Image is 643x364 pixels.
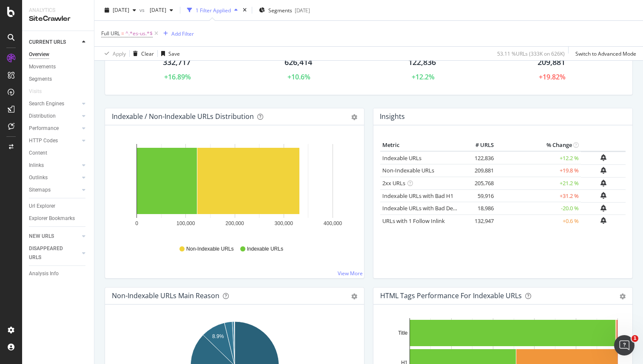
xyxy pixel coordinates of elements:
[29,14,87,24] div: SiteCrawler
[497,50,565,57] div: 53.11 % URLs ( 333K on 626K )
[600,154,606,161] div: bell-plus
[462,177,496,190] td: 205,768
[496,214,581,227] td: +0.6 %
[268,6,292,14] span: Segments
[101,47,126,60] button: Apply
[158,47,180,60] button: Save
[29,136,80,145] a: HTTP Codes
[29,202,88,211] a: Url Explorer
[29,99,80,108] a: Search Engines
[462,139,496,152] th: # URLS
[324,220,342,226] text: 400,000
[620,293,626,299] div: gear
[287,72,310,82] div: +10.6%
[29,173,48,182] div: Outlinks
[351,114,357,120] div: gear
[241,6,248,14] div: times
[139,6,146,14] span: vs
[462,151,496,164] td: 122,836
[600,205,606,212] div: bell-plus
[29,186,80,195] a: Sitemaps
[184,3,241,17] button: 1 Filter Applied
[338,270,363,277] a: View More
[29,50,49,59] div: Overview
[380,139,462,152] th: Metric
[121,30,124,37] span: =
[496,151,581,164] td: +12.2 %
[29,50,88,59] a: Overview
[382,154,421,162] a: Indexable URLs
[29,38,66,47] div: CURRENT URLS
[112,139,357,237] svg: A chart.
[29,136,58,145] div: HTTP Codes
[247,245,283,253] span: Indexable URLs
[382,192,453,200] a: Indexable URLs with Bad H1
[29,62,56,71] div: Movements
[29,87,50,96] a: Visits
[146,3,176,17] button: [DATE]
[186,245,233,253] span: Non-Indexable URLs
[295,6,310,14] div: [DATE]
[29,75,52,84] div: Segments
[382,166,434,174] a: Non-Indexable URLs
[412,72,435,82] div: +12.2%
[29,149,47,158] div: Content
[146,6,166,14] span: 2025 May. 18th
[351,293,357,299] div: gear
[141,50,154,57] div: Clear
[382,217,445,225] a: URLs with 1 Follow Inlink
[113,6,129,14] span: 2025 Aug. 17th
[29,269,59,278] div: Analysis Info
[382,204,475,212] a: Indexable URLs with Bad Description
[171,30,194,37] div: Add Filter
[398,330,408,336] text: Title
[29,161,44,170] div: Inlinks
[135,220,138,226] text: 0
[101,3,139,17] button: [DATE]
[130,47,154,60] button: Clear
[285,57,312,68] div: 626,414
[29,38,80,47] a: CURRENT URLS
[164,72,191,82] div: +16.89%
[462,214,496,227] td: 132,947
[112,112,254,121] div: Indexable / Non-Indexable URLs Distribution
[462,202,496,215] td: 18,986
[168,50,180,57] div: Save
[632,335,638,342] span: 1
[29,62,88,71] a: Movements
[29,214,75,223] div: Explorer Bookmarks
[29,112,56,121] div: Distribution
[380,111,405,122] h4: Insights
[496,164,581,177] td: +19.8 %
[462,189,496,202] td: 59,916
[380,291,522,300] div: HTML Tags Performance for Indexable URLs
[382,179,405,187] a: 2xx URLs
[614,335,634,356] iframe: Intercom live chat
[125,28,153,40] span: ^.*es-us.*$
[29,173,80,182] a: Outlinks
[462,164,496,177] td: 209,881
[163,57,191,68] div: 332,717
[212,333,224,339] text: 8.9%
[539,72,566,82] div: +19.82%
[160,28,194,39] button: Add Filter
[575,50,636,57] div: Switch to Advanced Mode
[176,220,195,226] text: 100,000
[112,291,219,300] div: Non-Indexable URLs Main Reason
[113,50,126,57] div: Apply
[29,214,88,223] a: Explorer Bookmarks
[600,180,606,186] div: bell-plus
[29,112,80,121] a: Distribution
[29,7,87,14] div: Analytics
[101,30,120,37] span: Full URL
[29,186,51,195] div: Sitemaps
[600,167,606,174] div: bell-plus
[29,149,88,158] a: Content
[256,3,313,17] button: Segments[DATE]
[29,124,59,133] div: Performance
[408,57,436,68] div: 122,836
[196,6,231,14] div: 1 Filter Applied
[496,189,581,202] td: +31.2 %
[275,220,293,226] text: 300,000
